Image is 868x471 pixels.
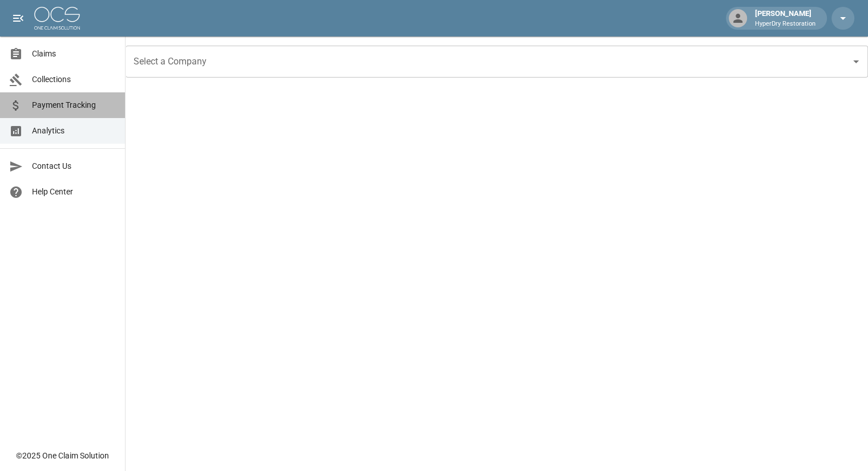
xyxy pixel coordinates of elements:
p: HyperDry Restoration [755,19,815,29]
div: © 2025 One Claim Solution [16,450,109,461]
span: Collections [32,74,116,86]
img: ocs-logo-white-transparent.png [34,7,80,30]
span: Analytics [32,125,116,137]
button: open drawer [7,7,30,30]
div: [PERSON_NAME] [750,8,820,29]
span: Help Center [32,186,116,198]
span: Claims [32,48,116,60]
span: Contact Us [32,160,116,172]
span: Payment Tracking [32,99,116,111]
button: Open [848,54,864,70]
